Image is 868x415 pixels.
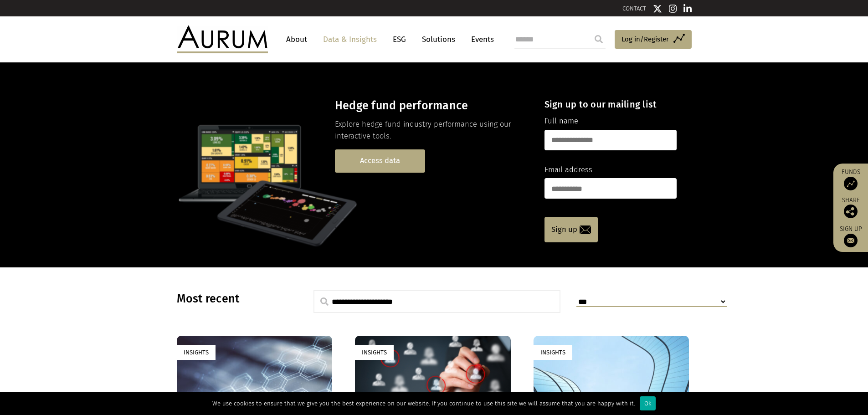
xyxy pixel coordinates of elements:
label: Email address [544,164,592,176]
a: CONTACT [622,5,646,12]
img: Access Funds [844,177,858,190]
img: search.svg [320,297,329,306]
a: Data & Insights [318,31,381,48]
div: Insights [534,345,572,360]
a: Log in/Register [615,30,692,49]
div: Share [838,197,863,218]
img: Instagram icon [669,4,677,13]
label: Full name [544,115,578,127]
a: About [282,31,312,48]
img: email-icon [580,225,591,234]
h3: Hedge fund performance [335,99,529,113]
a: Events [467,31,494,48]
img: Sign up to our newsletter [844,234,858,247]
input: Submit [590,30,608,48]
div: Insights [177,345,216,360]
a: ESG [388,31,411,48]
p: Explore hedge fund industry performance using our interactive tools. [335,118,529,143]
div: Insights [355,345,394,360]
h4: Sign up to our mailing list [544,99,677,110]
a: Sign up [544,217,598,242]
div: Ok [640,396,656,410]
a: Access data [335,149,425,173]
a: Sign up [838,225,863,247]
img: Aurum [177,26,268,53]
img: Linkedin icon [683,4,692,13]
h3: Most recent [177,292,291,306]
span: Log in/Register [621,34,669,45]
a: Funds [838,168,863,190]
img: Twitter icon [653,4,662,13]
img: Share this post [844,205,858,218]
a: Solutions [417,31,460,48]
